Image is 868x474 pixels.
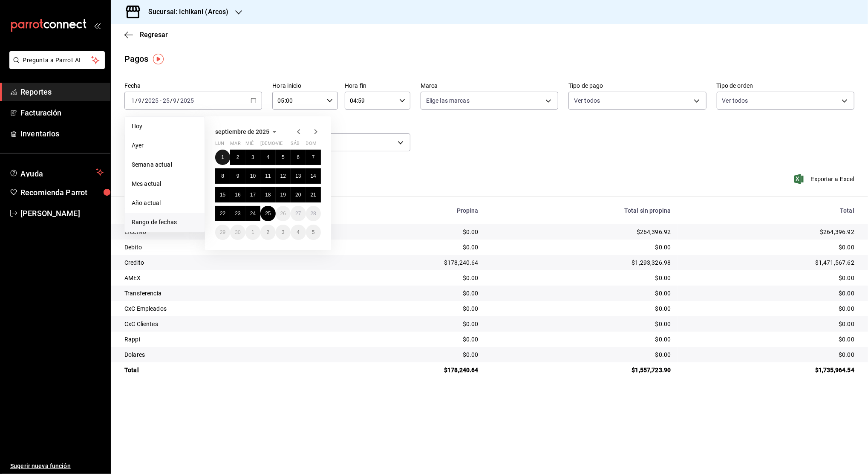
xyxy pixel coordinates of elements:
[10,462,104,471] span: Sugerir nueva función
[297,229,300,235] abbr: 4 de octubre de 2025
[339,366,478,374] div: $178,240.64
[124,366,325,374] div: Total
[306,206,321,221] button: 28 de septiembre de 2025
[276,206,291,221] button: 26 de septiembre de 2025
[142,97,144,104] span: /
[124,320,325,328] div: CxC Clientes
[280,211,286,217] abbr: 26 de septiembre de 2025
[295,173,301,179] abbr: 13 de septiembre de 2025
[215,141,224,150] abbr: lunes
[215,168,230,184] button: 8 de septiembre de 2025
[170,97,173,104] span: /
[245,206,260,221] button: 24 de septiembre de 2025
[339,335,478,344] div: $0.00
[245,150,260,165] button: 3 de septiembre de 2025
[230,150,245,165] button: 2 de septiembre de 2025
[250,173,256,179] abbr: 10 de septiembre de 2025
[426,96,470,105] span: Elige las marcas
[9,51,105,69] button: Pregunta a Parrot AI
[20,208,104,219] span: [PERSON_NAME]
[245,187,260,202] button: 17 de septiembre de 2025
[124,52,149,65] div: Pagos
[236,154,239,160] abbr: 2 de septiembre de 2025
[215,127,280,137] button: septiembre de 2025
[215,187,230,202] button: 15 de septiembre de 2025
[160,97,161,104] span: -
[684,366,854,374] div: $1,735,964.54
[138,97,142,104] input: --
[124,258,325,267] div: Credito
[144,97,159,104] input: ----
[276,150,291,165] button: 5 de septiembre de 2025
[492,335,671,344] div: $0.00
[220,229,225,235] abbr: 29 de septiembre de 2025
[260,168,275,184] button: 11 de septiembre de 2025
[306,168,321,184] button: 14 de septiembre de 2025
[260,206,275,221] button: 25 de septiembre de 2025
[492,207,671,214] div: Total sin propina
[230,168,245,184] button: 9 de septiembre de 2025
[251,229,254,235] abbr: 1 de octubre de 2025
[345,83,410,89] label: Hora fin
[311,211,316,217] abbr: 28 de septiembre de 2025
[245,225,260,240] button: 1 de octubre de 2025
[6,62,105,71] a: Pregunta a Parrot AI
[684,289,854,298] div: $0.00
[684,304,854,313] div: $0.00
[20,187,104,198] span: Recomienda Parrot
[153,54,164,64] button: Tooltip marker
[339,243,478,251] div: $0.00
[215,150,230,165] button: 1 de septiembre de 2025
[260,150,275,165] button: 4 de septiembre de 2025
[245,168,260,184] button: 10 de septiembre de 2025
[311,173,316,179] abbr: 14 de septiembre de 2025
[684,228,854,236] div: $264,396.92
[131,97,135,104] input: --
[251,154,254,160] abbr: 3 de septiembre de 2025
[291,141,300,150] abbr: sábado
[220,192,225,198] abbr: 15 de septiembre de 2025
[162,97,170,104] input: --
[421,83,558,89] label: Marca
[684,243,854,251] div: $0.00
[276,187,291,202] button: 19 de septiembre de 2025
[306,150,321,165] button: 7 de septiembre de 2025
[23,56,92,65] span: Pregunta a Parrot AI
[312,154,315,160] abbr: 7 de septiembre de 2025
[215,225,230,240] button: 29 de septiembre de 2025
[295,211,301,217] abbr: 27 de septiembre de 2025
[291,225,306,240] button: 4 de octubre de 2025
[339,207,478,214] div: Propina
[684,274,854,282] div: $0.00
[235,211,240,217] abbr: 23 de septiembre de 2025
[492,243,671,251] div: $0.00
[295,192,301,198] abbr: 20 de septiembre de 2025
[230,141,240,150] abbr: martes
[124,350,325,359] div: Dolares
[312,229,315,235] abbr: 5 de octubre de 2025
[684,335,854,344] div: $0.00
[276,225,291,240] button: 3 de octubre de 2025
[124,304,325,313] div: CxC Empleados
[339,304,478,313] div: $0.00
[124,243,325,251] div: Debito
[265,211,271,217] abbr: 25 de septiembre de 2025
[124,31,168,39] button: Regresar
[132,199,198,208] span: Año actual
[492,320,671,328] div: $0.00
[124,289,325,298] div: Transferencia
[796,174,854,184] button: Exportar a Excel
[339,320,478,328] div: $0.00
[132,160,198,169] span: Semana actual
[311,192,316,198] abbr: 21 de septiembre de 2025
[492,228,671,236] div: $264,396.92
[282,229,285,235] abbr: 3 de octubre de 2025
[20,86,104,98] span: Reportes
[260,141,311,150] abbr: jueves
[20,128,104,139] span: Inventarios
[215,128,269,135] span: septiembre de 2025
[124,274,325,282] div: AMEX
[282,154,285,160] abbr: 5 de septiembre de 2025
[297,154,300,160] abbr: 6 de septiembre de 2025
